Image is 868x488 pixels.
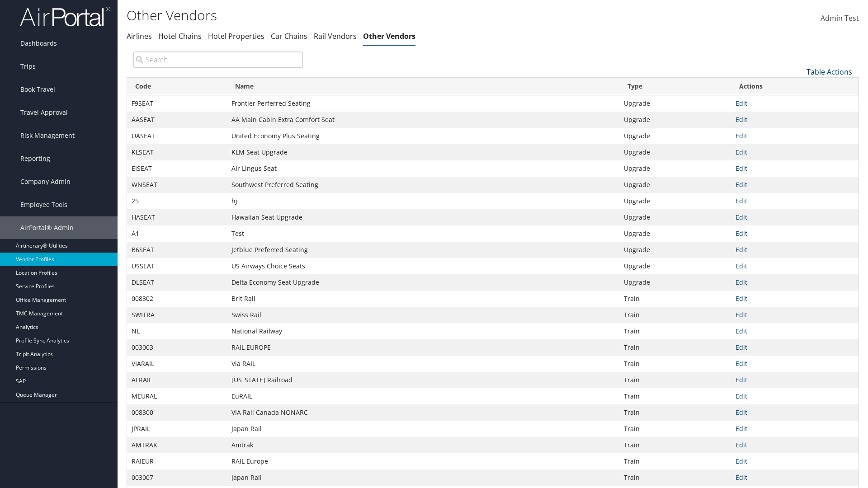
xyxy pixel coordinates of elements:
td: EuRAIL [227,388,619,404]
a: Edit [736,278,747,286]
a: Edit [736,148,747,156]
td: Upgrade [619,209,731,225]
img: airportal-logo.png [20,6,110,27]
td: RAIEUR [127,453,227,469]
td: Upgrade [619,160,731,177]
a: Edit [736,424,747,433]
td: Train [619,307,731,323]
td: Upgrade [619,128,731,144]
td: Upgrade [619,177,731,193]
a: Edit [736,375,747,384]
a: Edit [736,392,747,400]
td: Southwest Preferred Seating [227,177,619,193]
span: Company Admin [20,170,71,193]
td: F9SEAT [127,95,227,112]
td: KLM Seat Upgrade [227,144,619,160]
span: AirPortal® Admin [20,216,74,239]
td: AMTRAK [127,437,227,453]
td: [US_STATE] Railroad [227,372,619,388]
td: Upgrade [619,193,731,209]
td: VIARAIL [127,356,227,372]
td: WNSEAT [127,177,227,193]
span: Dashboards [20,32,57,55]
td: Upgrade [619,95,731,112]
td: Train [619,469,731,486]
td: Upgrade [619,274,731,291]
td: Swiss Rail [227,307,619,323]
a: Edit [736,99,747,108]
td: Upgrade [619,225,731,242]
a: Edit [736,245,747,254]
a: Hotel Chains [158,31,202,41]
a: Edit [736,115,747,124]
a: Other Vendors [363,31,415,41]
td: Japan Rail [227,469,619,486]
th: Actions [731,78,859,95]
span: Reporting [20,147,50,170]
td: B6SEAT [127,242,227,258]
a: Admin Test [821,5,859,33]
span: Travel Approval [20,101,68,124]
a: Edit [736,441,747,449]
a: Car Chains [271,31,307,41]
td: KLSEAT [127,144,227,160]
td: Train [619,356,731,372]
td: MEURAL [127,388,227,404]
td: Train [619,404,731,421]
a: Edit [736,359,747,368]
td: Train [619,323,731,339]
a: Edit [736,164,747,173]
td: Japan Rail [227,421,619,437]
td: Train [619,388,731,404]
a: Hotel Properties [208,31,264,41]
td: NL [127,323,227,339]
a: Edit [736,473,747,482]
h1: Other Vendors [127,6,615,25]
td: RAIL EUROPE [227,339,619,356]
a: Edit [736,197,747,205]
td: HASEAT [127,209,227,225]
td: Upgrade [619,258,731,274]
td: Amtrak [227,437,619,453]
td: AA Main Cabin Extra Comfort Seat [227,112,619,128]
span: Employee Tools [20,193,67,216]
td: Hawaiian Seat Upgrade [227,209,619,225]
a: Edit [736,229,747,238]
td: Delta Economy Seat Upgrade [227,274,619,291]
td: Jetblue Preferred Seating [227,242,619,258]
th: Type: activate to sort column ascending [619,78,731,95]
td: Train [619,437,731,453]
span: Book Travel [20,78,55,101]
span: Trips [20,55,36,78]
td: VIA Rail Canada NONARC [227,404,619,421]
td: Upgrade [619,144,731,160]
a: Edit [736,408,747,417]
td: Test [227,225,619,242]
td: Upgrade [619,242,731,258]
span: Risk Management [20,124,75,147]
td: UASEAT [127,128,227,144]
td: Via RAIL [227,356,619,372]
a: Edit [736,180,747,189]
td: Brit Rail [227,291,619,307]
a: Edit [736,343,747,352]
a: Edit [736,262,747,270]
a: Edit [736,131,747,140]
input: Search [133,52,303,68]
td: 003007 [127,469,227,486]
td: National Railway [227,323,619,339]
td: A1 [127,225,227,242]
a: Edit [736,213,747,221]
td: US Airways Choice Seats [227,258,619,274]
td: Air Lingus Seat [227,160,619,177]
td: JPRAIL [127,421,227,437]
td: DLSEAT [127,274,227,291]
th: Code: activate to sort column ascending [127,78,227,95]
a: Edit [736,457,747,465]
td: EISEAT [127,160,227,177]
td: Train [619,453,731,469]
a: Rail Vendors [314,31,357,41]
td: SWITRA [127,307,227,323]
a: Edit [736,310,747,319]
td: USSEAT [127,258,227,274]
